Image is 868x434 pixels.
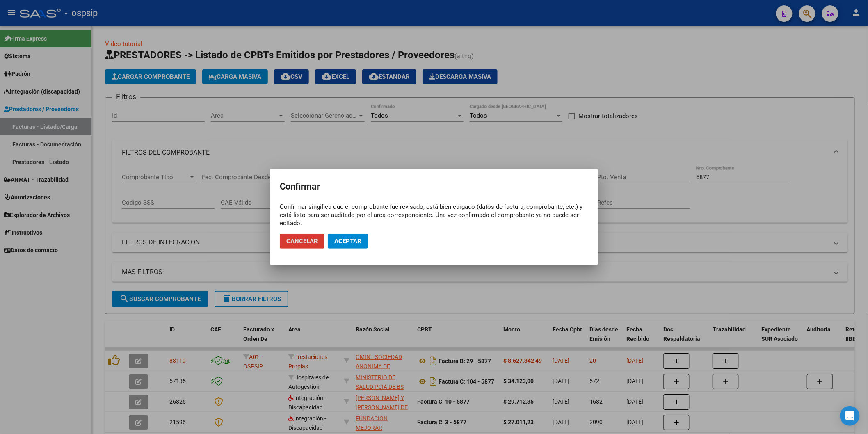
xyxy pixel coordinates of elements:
span: Aceptar [334,238,361,245]
div: Confirmar singifica que el comprobante fue revisado, está bien cargado (datos de factura, comprob... [280,203,588,227]
div: Open Intercom Messenger [840,406,860,426]
button: Cancelar [280,234,324,249]
h2: Confirmar [280,179,588,194]
button: Aceptar [328,234,368,249]
span: Cancelar [286,238,318,245]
